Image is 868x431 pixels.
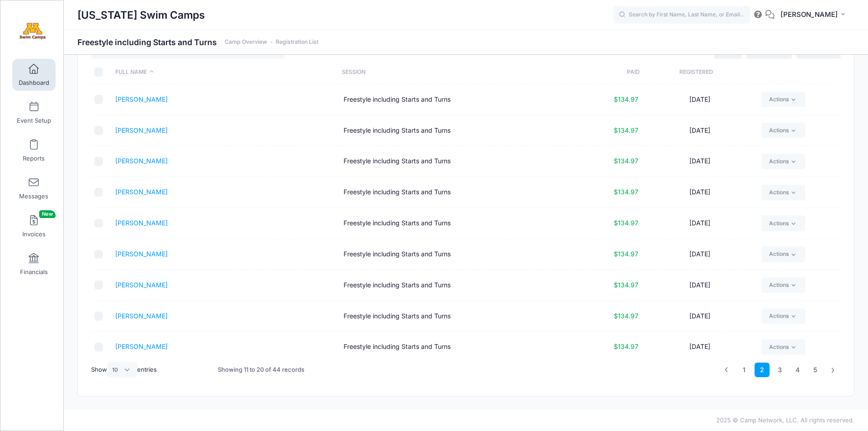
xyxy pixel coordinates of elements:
[613,6,750,24] input: Search by First Name, Last Name, or Email...
[115,312,168,320] a: [PERSON_NAME]
[614,281,638,289] span: $134.97
[115,281,168,289] a: [PERSON_NAME]
[107,362,137,378] select: Showentries
[643,84,757,115] td: [DATE]
[225,39,267,46] a: Camp Overview
[12,97,56,129] a: Event Setup
[0,10,64,53] a: Minnesota Swim Camps
[755,363,770,378] a: 2
[643,270,757,301] td: [DATE]
[276,39,318,46] a: Registration List
[643,115,757,146] td: [DATE]
[339,177,567,208] td: Freestyle including Starts and Turns
[12,59,56,91] a: Dashboard
[761,215,805,231] a: Actions
[790,363,805,378] a: 4
[643,146,757,177] td: [DATE]
[338,60,564,84] th: Session: activate to sort column ascending
[19,79,49,87] span: Dashboard
[775,5,854,26] button: [PERSON_NAME]
[115,95,168,103] a: [PERSON_NAME]
[643,239,757,270] td: [DATE]
[91,362,157,378] label: Show entries
[77,5,205,26] h1: [US_STATE] Swim Camps
[218,359,304,380] div: Showing 11 to 20 of 44 records
[339,84,567,115] td: Freestyle including Starts and Turns
[12,210,56,242] a: InvoicesNew
[643,177,757,208] td: [DATE]
[339,239,567,270] td: Freestyle including Starts and Turns
[640,60,753,84] th: Registered: activate to sort column ascending
[643,208,757,239] td: [DATE]
[761,154,805,169] a: Actions
[614,343,638,350] span: $134.97
[20,268,48,276] span: Financials
[15,14,50,48] img: Minnesota Swim Camps
[614,250,638,258] span: $134.97
[614,312,638,320] span: $134.97
[614,188,638,196] span: $134.97
[761,308,805,324] a: Actions
[23,155,45,162] span: Reports
[39,210,56,218] span: New
[115,250,168,258] a: [PERSON_NAME]
[781,10,838,20] span: [PERSON_NAME]
[339,146,567,177] td: Freestyle including Starts and Turns
[761,277,805,293] a: Actions
[339,115,567,146] td: Freestyle including Starts and Turns
[614,126,638,134] span: $134.97
[12,172,56,204] a: Messages
[111,60,337,84] th: Full Name: activate to sort column descending
[772,363,787,378] a: 3
[12,248,56,280] a: Financials
[716,416,854,424] span: 2025 © Camp Network, LLC. All rights reserved.
[115,126,168,134] a: [PERSON_NAME]
[761,246,805,262] a: Actions
[22,230,46,238] span: Invoices
[339,301,567,332] td: Freestyle including Starts and Turns
[643,332,757,363] td: [DATE]
[115,343,168,350] a: [PERSON_NAME]
[12,135,56,166] a: Reports
[614,95,638,103] span: $134.97
[19,192,48,200] span: Messages
[564,60,640,84] th: Paid: activate to sort column ascending
[737,363,752,378] a: 1
[614,157,638,165] span: $134.97
[17,117,51,125] span: Event Setup
[115,219,168,227] a: [PERSON_NAME]
[115,188,168,196] a: [PERSON_NAME]
[761,339,805,355] a: Actions
[761,185,805,200] a: Actions
[339,270,567,301] td: Freestyle including Starts and Turns
[643,301,757,332] td: [DATE]
[77,37,318,47] h1: Freestyle including Starts and Turns
[115,157,168,165] a: [PERSON_NAME]
[339,332,567,363] td: Freestyle including Starts and Turns
[614,219,638,227] span: $134.97
[761,123,805,138] a: Actions
[339,208,567,239] td: Freestyle including Starts and Turns
[761,92,805,107] a: Actions
[808,363,823,378] a: 5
